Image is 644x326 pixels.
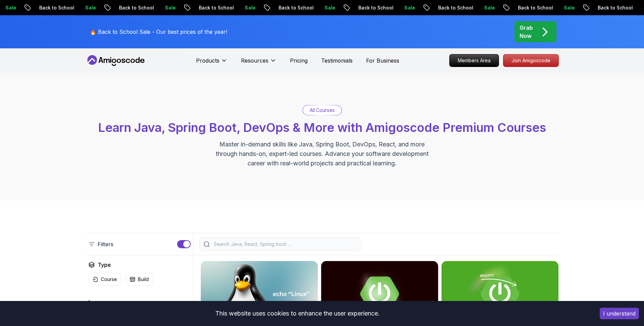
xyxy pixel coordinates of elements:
[428,4,474,11] p: Back to School
[449,54,499,67] a: Members Area
[29,4,75,11] p: Back to School
[508,4,554,11] p: Back to School
[212,241,357,248] input: Search Java, React, Spring boot ...
[98,240,113,248] p: Filters
[503,54,558,67] p: Join Amigoscode
[554,4,576,11] p: Sale
[395,4,416,11] p: Sale
[155,4,177,11] p: Sale
[196,56,228,70] button: Products
[98,120,546,135] span: Learn Java, Spring Boot, DevOps & More with Amigoscode Premium Courses
[600,308,639,319] button: Accept cookies
[125,273,153,286] button: Build
[235,4,257,11] p: Sale
[503,54,559,67] a: Join Amigoscode
[450,54,499,67] p: Members Area
[588,4,634,11] p: Back to School
[189,4,235,11] p: Back to School
[241,56,268,65] p: Resources
[90,28,227,36] p: 🔥 Back to School Sale - Our best prices of the year!
[310,107,335,114] p: All Courses
[209,140,436,168] p: Master in-demand skills like Java, Spring Boot, DevOps, React, and more through hands-on, expert-...
[88,273,121,286] button: Course
[474,4,496,11] p: Sale
[98,261,111,269] h2: Type
[290,56,308,65] a: Pricing
[349,4,395,11] p: Back to School
[315,4,336,11] p: Sale
[109,4,155,11] p: Back to School
[241,56,277,70] button: Resources
[196,56,219,65] p: Products
[101,276,117,283] p: Course
[138,276,149,283] p: Build
[520,24,533,40] p: Grab Now
[269,4,315,11] p: Back to School
[321,56,353,65] a: Testimonials
[75,4,97,11] p: Sale
[5,306,590,321] div: This website uses cookies to enhance the user experience.
[366,56,399,65] a: For Business
[98,299,111,307] h2: Price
